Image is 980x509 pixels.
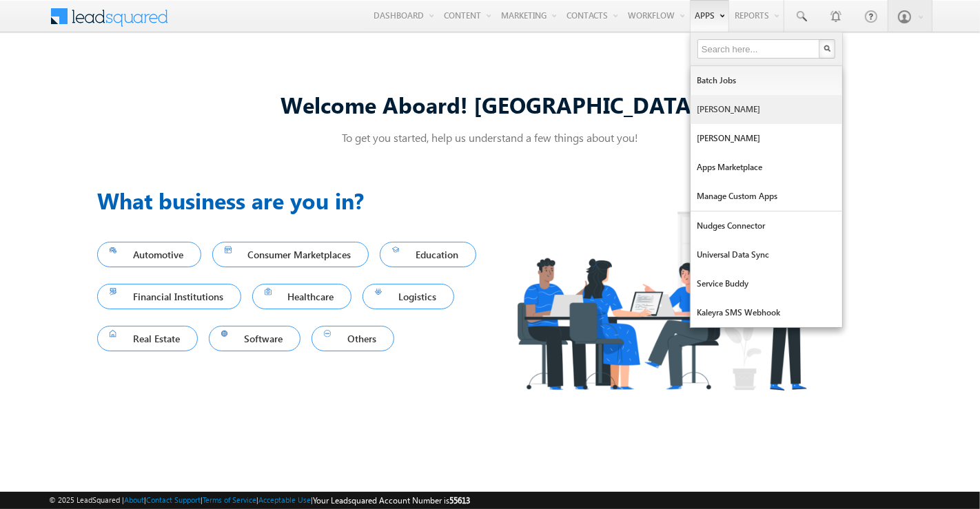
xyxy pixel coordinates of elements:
[375,287,442,306] span: Logistics
[691,66,842,95] a: Batch Jobs
[324,329,382,348] span: Others
[110,329,185,348] span: Real Estate
[97,130,883,145] p: To get you started, help us understand a few things about you!
[203,495,256,504] a: Terms of Service
[97,184,490,217] h3: What business are you in?
[691,211,842,240] a: Nudges Connector
[313,495,470,506] span: Your Leadsquared Account Number is
[265,287,340,306] span: Healthcare
[691,240,842,269] a: Universal Data Sync
[691,124,842,153] a: [PERSON_NAME]
[490,184,858,417] img: Industry.png
[97,90,883,119] div: Welcome Aboard! [GEOGRAPHIC_DATA]
[49,494,470,507] span: © 2025 LeadSquared | | | | |
[258,495,311,504] a: Acceptable Use
[824,45,830,52] img: Search
[110,287,229,306] span: Financial Institutions
[691,269,842,298] a: Service Buddy
[225,245,357,264] span: Consumer Marketplaces
[110,245,189,264] span: Automotive
[691,153,842,182] a: Apps Marketplace
[697,39,821,59] input: Search here...
[124,495,144,504] a: About
[691,298,842,327] a: Kaleyra SMS Webhook
[146,495,201,504] a: Contact Support
[221,329,289,348] span: Software
[392,245,464,264] span: Education
[449,495,470,506] span: 55613
[691,95,842,124] a: [PERSON_NAME]
[691,182,842,211] a: Manage Custom Apps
